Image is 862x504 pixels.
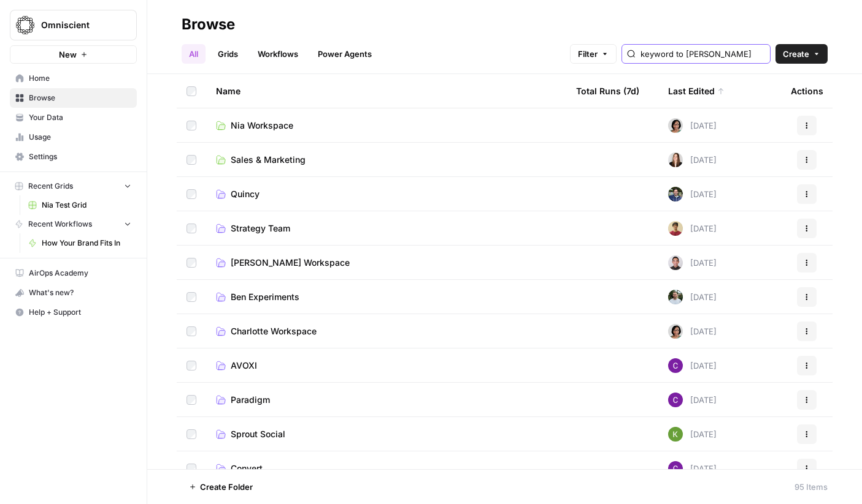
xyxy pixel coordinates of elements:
[216,325,556,337] a: Charlotte Workspace
[668,461,683,476] img: l8aue7yj0v0z4gqnct18vmdfgpdl
[10,69,137,88] a: Home
[668,393,717,407] div: [DATE]
[216,291,556,303] a: Ben Experiments
[668,427,717,442] div: [DATE]
[783,48,809,60] span: Create
[231,462,263,475] span: Convert
[216,359,556,372] a: AVOXI
[216,462,556,475] a: Convert
[668,290,717,304] div: [DATE]
[29,151,131,162] span: Settings
[10,108,137,127] a: Your Data
[668,118,717,133] div: [DATE]
[216,257,556,269] a: [PERSON_NAME] Workspace
[668,221,717,236] div: [DATE]
[42,238,131,249] span: How Your Brand Fits In
[216,188,556,200] a: Quincy
[23,195,137,215] a: Nia Test Grid
[668,152,717,167] div: [DATE]
[668,118,683,133] img: 2ns17aq5gcu63ep90r8nosmzf02r
[231,188,260,200] span: Quincy
[182,15,235,34] div: Browse
[29,92,131,103] span: Browse
[668,461,717,476] div: [DATE]
[10,45,137,64] button: New
[795,481,828,493] div: 95 Items
[216,428,556,440] a: Sprout Social
[216,222,556,235] a: Strategy Team
[250,44,306,64] a: Workflows
[216,154,556,166] a: Sales & Marketing
[29,132,131,143] span: Usage
[10,88,137,108] a: Browse
[10,263,137,283] a: AirOps Academy
[10,284,136,302] div: What's new?
[14,14,36,36] img: Omniscient Logo
[210,44,245,64] a: Grids
[668,152,683,167] img: q942qzx1qlqlyggzfrty0e4n7zb2
[10,177,137,195] button: Recent Grids
[641,48,765,60] input: Search
[668,255,683,270] img: ldca96x3fqk96iahrrd7hy2ionxa
[216,74,556,108] div: Name
[231,222,290,235] span: Strategy Team
[29,73,131,84] span: Home
[10,215,137,233] button: Recent Workflows
[231,154,306,166] span: Sales & Marketing
[231,291,299,303] span: Ben Experiments
[231,428,285,440] span: Sprout Social
[23,233,137,253] a: How Your Brand Fits In
[668,324,717,339] div: [DATE]
[216,119,556,132] a: Nia Workspace
[668,187,683,201] img: qu68pvt2p5lnei6irj3c6kz5ll1u
[668,358,683,373] img: l8aue7yj0v0z4gqnct18vmdfgpdl
[59,48,77,61] span: New
[310,44,379,64] a: Power Agents
[200,481,253,493] span: Create Folder
[578,48,598,60] span: Filter
[216,394,556,406] a: Paradigm
[182,477,260,497] button: Create Folder
[28,181,73,192] span: Recent Grids
[10,10,137,40] button: Workspace: Omniscient
[29,268,131,279] span: AirOps Academy
[231,257,350,269] span: [PERSON_NAME] Workspace
[231,394,270,406] span: Paradigm
[668,358,717,373] div: [DATE]
[10,127,137,147] a: Usage
[10,147,137,167] a: Settings
[775,44,828,64] button: Create
[10,283,137,303] button: What's new?
[668,324,683,339] img: 2ns17aq5gcu63ep90r8nosmzf02r
[29,307,131,318] span: Help + Support
[231,119,293,132] span: Nia Workspace
[42,200,131,211] span: Nia Test Grid
[231,359,257,372] span: AVOXI
[668,255,717,270] div: [DATE]
[41,19,115,31] span: Omniscient
[668,427,683,442] img: lpvd4xs63a94ihunb7oo8ewbt041
[28,219,92,230] span: Recent Workflows
[231,325,317,337] span: Charlotte Workspace
[570,44,617,64] button: Filter
[791,74,823,108] div: Actions
[182,44,206,64] a: All
[10,303,137,322] button: Help + Support
[668,187,717,201] div: [DATE]
[668,74,725,108] div: Last Edited
[668,221,683,236] img: 2aj0zzttblp8szi0taxm0due3wj9
[668,290,683,304] img: ws6ikb7tb9bx8pak3pdnsmoqa89l
[576,74,639,108] div: Total Runs (7d)
[668,393,683,407] img: l8aue7yj0v0z4gqnct18vmdfgpdl
[29,112,131,123] span: Your Data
